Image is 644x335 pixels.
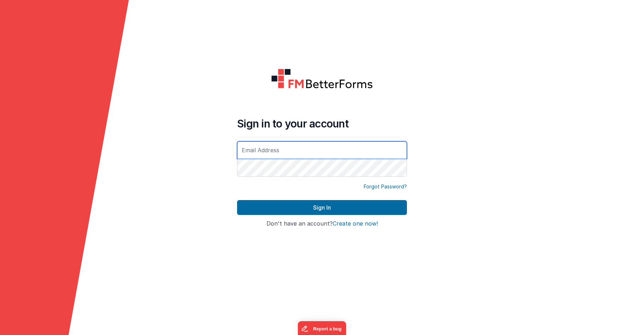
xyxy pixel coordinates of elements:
[237,200,407,215] button: Sign In
[237,141,407,159] input: Email Address
[237,221,407,227] h4: Don't have an account?
[237,117,407,130] h4: Sign in to your account
[333,221,378,227] button: Create one now!
[364,183,407,190] a: Forgot Password?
